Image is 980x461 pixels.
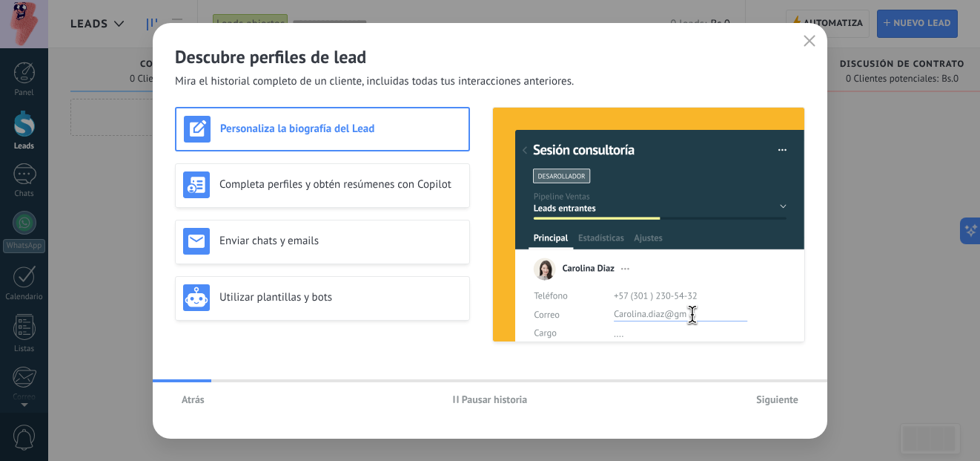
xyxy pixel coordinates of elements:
[219,290,462,304] h3: Utilizar plantillas y bots
[446,388,534,411] button: Pausar historia
[175,388,211,411] button: Atrás
[175,74,574,89] span: Mira el historial completo de un cliente, incluidas todas tus interacciones anteriores.
[756,394,798,405] span: Siguiente
[182,394,205,405] span: Atrás
[220,122,461,136] h3: Personaliza la biografía del Lead
[219,234,462,248] h3: Enviar chats y emails
[749,388,805,411] button: Siguiente
[219,177,462,192] h3: Completa perfiles y obtén resúmenes con Copilot
[175,45,805,68] h2: Descubre perfiles de lead
[462,394,528,405] span: Pausar historia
